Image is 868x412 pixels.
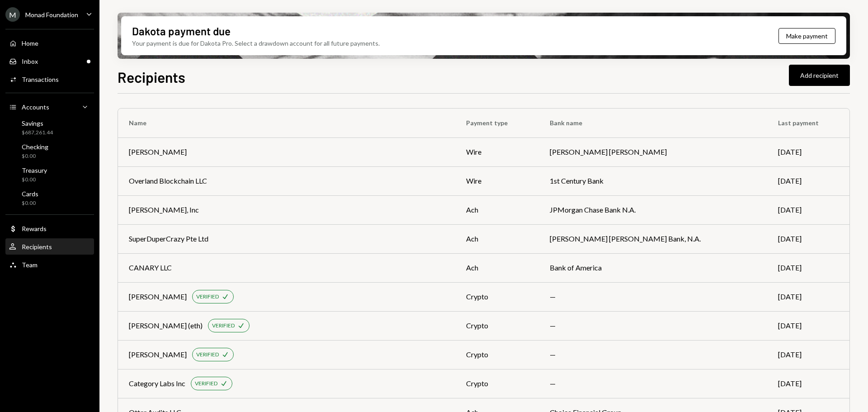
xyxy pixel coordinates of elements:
th: Name [118,109,455,137]
div: SuperDuperCrazy Pte Ltd [129,233,208,244]
div: Home [22,39,38,47]
td: 1st Century Bank [539,166,767,195]
th: Bank name [539,109,767,137]
a: Team [5,256,94,273]
td: [DATE] [767,253,849,282]
div: Transactions [22,76,59,83]
div: [PERSON_NAME], Inc [129,204,199,215]
td: [DATE] [767,369,849,398]
a: Accounts [5,99,94,115]
th: Payment type [455,109,539,137]
div: Accounts [22,103,49,111]
a: Checking$0.00 [5,140,94,162]
a: Savings$687,261.44 [5,117,94,138]
div: Your payment is due for Dakota Pro. Select a drawdown account for all future payments. [132,38,380,48]
div: wire [466,175,528,186]
div: Rewards [22,225,47,232]
div: [PERSON_NAME] (eth) [129,320,203,331]
div: crypto [466,378,528,389]
td: JPMorgan Chase Bank N.A. [539,195,767,224]
div: ach [466,262,528,273]
div: VERIFIED [212,322,235,330]
td: — [539,311,767,340]
div: ach [466,233,528,244]
div: Recipients [22,243,52,251]
td: [DATE] [767,311,849,340]
div: [PERSON_NAME] [129,291,187,302]
td: [PERSON_NAME] [PERSON_NAME] [539,137,767,166]
th: Last payment [767,109,849,137]
h1: Recipients [118,68,185,86]
div: Checking [22,143,48,151]
div: Overland Blockchain LLC [129,175,207,186]
td: — [539,369,767,398]
td: [DATE] [767,340,849,369]
div: CANARY LLC [129,262,172,273]
td: [DATE] [767,166,849,195]
td: [DATE] [767,195,849,224]
div: Team [22,261,38,269]
a: Rewards [5,220,94,237]
div: [PERSON_NAME] [129,147,187,157]
div: VERIFIED [195,380,217,388]
td: Bank of America [539,253,767,282]
div: $0.00 [22,199,38,207]
div: Dakota payment due [132,24,231,38]
div: [PERSON_NAME] [129,349,187,360]
div: ach [466,204,528,215]
button: Make payment [778,28,835,44]
div: Monad Foundation [25,11,78,19]
td: — [539,282,767,311]
div: Savings [22,119,53,127]
div: crypto [466,320,528,331]
div: crypto [466,349,528,360]
button: Add recipient [789,65,850,86]
a: Inbox [5,53,94,69]
a: Recipients [5,238,94,255]
div: wire [466,147,528,157]
td: [DATE] [767,282,849,311]
div: Treasury [22,166,47,174]
div: Category Labs Inc [129,378,185,389]
a: Cards$0.00 [5,187,94,209]
td: [DATE] [767,224,849,253]
a: Home [5,35,94,51]
div: VERIFIED [196,293,219,301]
div: crypto [466,291,528,302]
a: Transactions [5,71,94,87]
div: $687,261.44 [22,129,53,137]
div: $0.00 [22,176,47,184]
div: $0.00 [22,152,48,160]
a: Treasury$0.00 [5,164,94,185]
td: [PERSON_NAME] [PERSON_NAME] Bank, N.A. [539,224,767,253]
div: Cards [22,190,38,198]
td: — [539,340,767,369]
td: [DATE] [767,137,849,166]
div: VERIFIED [196,351,219,359]
div: Inbox [22,57,38,65]
div: M [5,7,20,22]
